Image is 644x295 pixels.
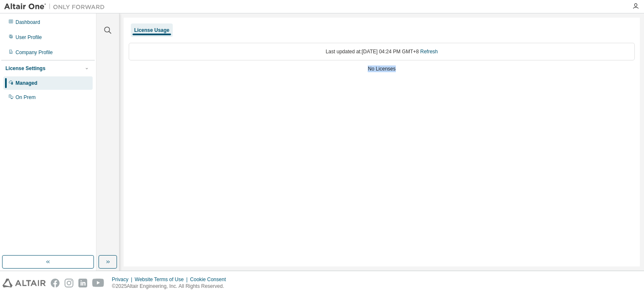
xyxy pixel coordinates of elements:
div: Dashboard [16,19,40,26]
div: On Prem [16,94,36,101]
div: License Settings [5,65,45,72]
div: Privacy [112,276,135,283]
div: License Usage [134,27,169,34]
a: Refresh [420,49,438,55]
img: youtube.svg [92,279,104,287]
div: Cookie Consent [190,276,231,283]
img: Altair One [4,3,109,11]
div: User Profile [16,34,42,41]
div: Website Terms of Use [135,276,190,283]
div: Last updated at: [DATE] 04:24 PM GMT+8 [129,43,635,60]
img: linkedin.svg [78,279,87,287]
div: No Licenses [129,65,635,72]
img: facebook.svg [51,279,60,287]
div: Managed [16,80,37,86]
img: altair_logo.svg [3,279,46,287]
img: instagram.svg [65,279,73,287]
p: © 2025 Altair Engineering, Inc. All Rights Reserved. [112,283,231,290]
div: Company Profile [16,49,53,56]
